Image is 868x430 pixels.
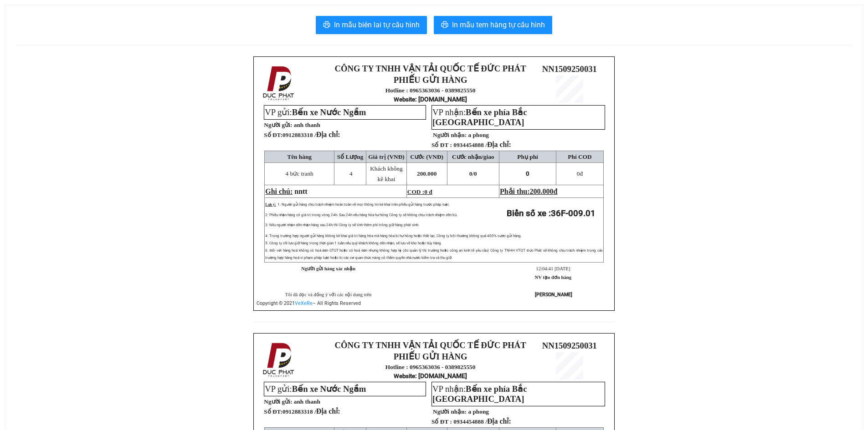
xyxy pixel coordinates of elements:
[265,202,276,207] span: Lưu ý:
[394,372,467,379] strong: : [DOMAIN_NAME]
[468,408,489,415] span: a phong
[441,21,448,30] span: printer
[349,170,353,177] span: 4
[432,107,527,127] span: Bến xe phía Bắc [GEOGRAPHIC_DATA]
[536,266,570,271] span: 12:04:41 [DATE]
[407,188,432,195] span: COD :
[264,408,340,415] strong: Số ĐT:
[265,248,603,260] span: 6: Đối với hàng hoá không có hoá đơn GTGT hoặc có hoá đơn nhưng không hợp lệ (do quản lý thị trườ...
[282,132,340,138] span: 0912883318 /
[551,208,596,218] span: 36F-009.01
[295,300,313,306] a: VeXeRe
[294,398,320,405] span: anh thanh
[265,223,419,227] span: 3: Nếu người nhận đến nhận hàng sau 24h thì Công ty sẽ tính thêm phí trông giữ hàng phát sinh.
[337,153,364,160] span: Số Lượng
[526,170,529,177] span: 0
[301,266,355,271] strong: Người gửi hàng xác nhận
[260,341,298,379] img: logo
[394,373,415,379] span: Website
[433,408,467,415] strong: Người nhận:
[535,275,571,280] strong: NV tạo đơn hàng
[487,417,511,425] span: Địa chỉ:
[433,132,467,138] strong: Người nhận:
[487,141,511,148] span: Địa chỉ:
[453,142,511,148] span: 0934454888 /
[424,188,432,195] span: 0 đ
[469,170,477,177] span: 0/
[370,165,402,182] span: Khách không kê khai
[292,107,366,117] span: Bến xe Nước Ngầm
[542,64,597,74] span: NN1509250031
[554,187,558,195] span: đ
[500,187,557,195] span: Phải thu:
[434,16,552,34] button: printerIn mẫu tem hàng tự cấu hình
[368,153,405,160] span: Giá trị (VNĐ)
[335,340,526,350] strong: CÔNG TY TNHH VẬN TẢI QUỐC TẾ ĐỨC PHÁT
[334,19,420,30] span: In mẫu biên lai tự cấu hình
[468,132,489,138] span: a phong
[287,153,312,160] span: Tên hàng
[264,398,292,405] strong: Người gửi:
[394,352,467,361] strong: PHIẾU GỬI HÀNG
[335,64,526,73] strong: CÔNG TY TNHH VẬN TẢI QUỐC TẾ ĐỨC PHÁT
[264,132,340,138] strong: Số ĐT:
[316,407,340,415] span: Địa chỉ:
[535,292,572,298] strong: [PERSON_NAME]
[323,21,330,30] span: printer
[432,384,527,404] span: VP nhận:
[517,153,538,160] span: Phụ phí
[265,187,293,195] span: Ghi chú:
[452,19,545,30] span: In mẫu tem hàng tự cấu hình
[431,418,452,425] strong: Số ĐT :
[316,16,427,34] button: printerIn mẫu biên lai tự cấu hình
[265,107,366,117] span: VP gửi:
[431,142,452,148] strong: Số ĐT :
[394,96,467,103] strong: : [DOMAIN_NAME]
[265,241,442,245] span: 5: Công ty chỉ lưu giữ hàng trong thời gian 1 tuần nếu quý khách không đến nhận, sẽ lưu về kho ho...
[452,153,494,160] span: Cước nhận/giao
[474,170,477,177] span: 0
[432,384,527,404] span: Bến xe phía Bắc [GEOGRAPHIC_DATA]
[530,187,554,195] span: 200.000
[265,213,457,217] span: 2: Phiếu nhận hàng có giá trị trong vòng 24h. Sau 24h nếu hàng hóa hư hỏng Công ty sẽ không chịu ...
[265,234,522,238] span: 4: Trong trường hợp người gửi hàng không kê khai giá trị hàng hóa mà hàng hóa bị hư hỏng hoặc thấ...
[264,121,292,128] strong: Người gửi:
[394,75,467,85] strong: PHIẾU GỬI HÀNG
[316,131,340,138] span: Địa chỉ:
[577,170,583,177] span: đ
[260,64,298,102] img: logo
[294,121,320,128] span: anh thanh
[385,87,476,94] strong: Hotline : 0965363036 - 0389825550
[285,170,313,177] span: 4 bức tranh
[285,292,372,297] span: Tôi đã đọc và đồng ý với các nội dung trên
[294,187,307,195] span: nntt
[385,364,476,370] strong: Hotline : 0965363036 - 0389825550
[568,153,591,160] span: Phí COD
[507,208,596,218] strong: Biển số xe :
[577,170,580,177] span: 0
[542,341,597,350] span: NN1509250031
[453,418,511,425] span: 0934454888 /
[257,300,361,306] span: Copyright © 2021 – All Rights Reserved
[410,153,443,160] span: Cước (VNĐ)
[417,170,437,177] span: 200.000
[265,384,366,394] span: VP gửi:
[432,107,527,127] span: VP nhận:
[282,408,340,415] span: 0912883318 /
[394,96,415,103] span: Website
[277,202,450,207] span: 1: Người gửi hàng chịu trách nhiệm hoàn toàn về mọi thông tin kê khai trên phiếu gửi hàng trước p...
[292,384,366,394] span: Bến xe Nước Ngầm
